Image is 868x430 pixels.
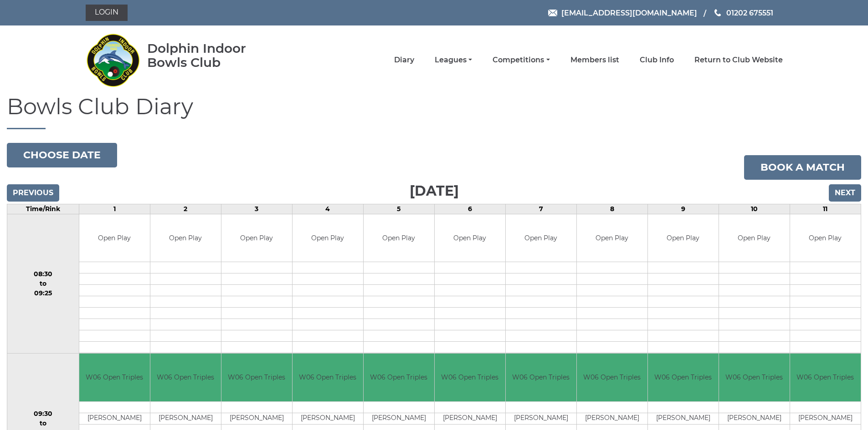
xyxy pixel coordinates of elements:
[86,28,140,92] img: Dolphin Indoor Bowls Club
[561,8,697,17] span: [EMAIL_ADDRESS][DOMAIN_NAME]
[79,354,150,401] td: W06 Open Triples
[714,9,721,16] img: Phone us
[570,55,619,65] a: Members list
[7,95,861,129] h1: Bowls Club Diary
[506,214,576,262] td: Open Play
[577,354,647,401] td: W06 Open Triples
[505,204,576,214] td: 7
[713,7,773,19] a: Phone us 01202 675551
[790,354,861,401] td: W06 Open Triples
[79,413,150,424] td: [PERSON_NAME]
[506,354,576,401] td: W06 Open Triples
[7,214,79,354] td: 08:30 to 09:25
[829,184,861,202] input: Next
[150,354,221,401] td: W06 Open Triples
[548,7,697,19] a: Email [EMAIL_ADDRESS][DOMAIN_NAME]
[647,204,719,214] td: 9
[648,413,719,424] td: [PERSON_NAME]
[648,214,719,262] td: Open Play
[434,204,505,214] td: 6
[150,204,221,214] td: 2
[293,413,363,424] td: [PERSON_NAME]
[640,55,674,65] a: Club Info
[719,354,790,401] td: W06 Open Triples
[293,214,363,262] td: Open Play
[79,204,150,214] td: 1
[577,214,647,262] td: Open Play
[719,413,790,424] td: [PERSON_NAME]
[221,204,292,214] td: 3
[435,214,505,262] td: Open Play
[435,413,505,424] td: [PERSON_NAME]
[293,354,363,401] td: W06 Open Triples
[790,413,861,424] td: [PERSON_NAME]
[364,354,434,401] td: W06 Open Triples
[790,204,861,214] td: 11
[7,143,117,167] button: Choose date
[435,354,505,401] td: W06 Open Triples
[719,204,790,214] td: 10
[221,413,292,424] td: [PERSON_NAME]
[790,214,861,262] td: Open Play
[548,10,557,16] img: Email
[576,204,647,214] td: 8
[363,204,434,214] td: 5
[150,413,221,424] td: [PERSON_NAME]
[364,413,434,424] td: [PERSON_NAME]
[221,214,292,262] td: Open Play
[435,55,472,65] a: Leagues
[364,214,434,262] td: Open Play
[394,55,414,65] a: Diary
[719,214,790,262] td: Open Play
[694,55,783,65] a: Return to Club Website
[506,413,576,424] td: [PERSON_NAME]
[7,184,59,202] input: Previous
[86,5,128,21] a: Login
[744,155,861,180] a: Book a match
[7,204,79,214] td: Time/Rink
[648,354,719,401] td: W06 Open Triples
[292,204,363,214] td: 4
[577,413,647,424] td: [PERSON_NAME]
[493,55,550,65] a: Competitions
[726,8,773,17] span: 01202 675551
[150,214,221,262] td: Open Play
[221,354,292,401] td: W06 Open Triples
[79,214,150,262] td: Open Play
[147,41,275,70] div: Dolphin Indoor Bowls Club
